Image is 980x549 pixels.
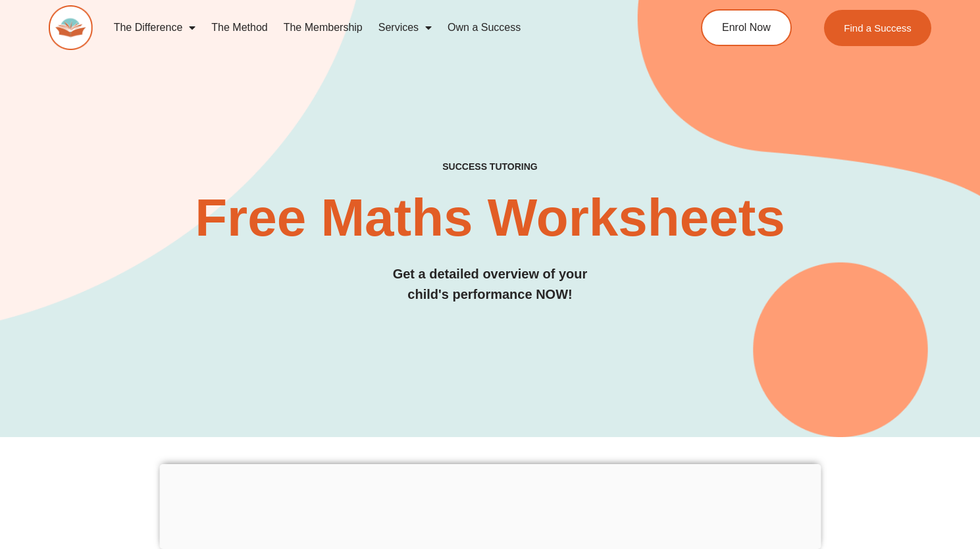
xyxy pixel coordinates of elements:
span: Find a Success [844,23,912,33]
h2: Free Maths Worksheets​ [49,192,931,244]
a: Find a Success [824,10,931,46]
a: The Membership [276,13,371,43]
a: Enrol Now [701,9,792,46]
span: Enrol Now [722,22,771,33]
a: Services [371,13,440,43]
a: The Difference [106,13,204,43]
nav: Menu [106,13,651,43]
iframe: Advertisement [159,464,821,546]
h3: Get a detailed overview of your child's performance NOW! [49,264,931,305]
a: Own a Success [440,13,529,43]
h4: SUCCESS TUTORING​ [49,161,931,172]
a: The Method [203,13,275,43]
